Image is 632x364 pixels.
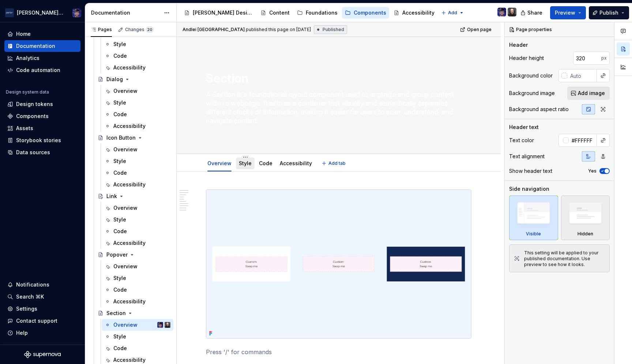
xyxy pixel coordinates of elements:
[236,155,255,171] div: Style
[207,160,232,166] a: Overview
[106,251,128,258] div: Popover
[509,153,545,160] div: Text alignment
[204,70,470,87] textarea: Section
[113,169,127,177] div: Code
[550,6,586,19] button: Preview
[125,27,154,33] div: Changes
[4,315,80,327] button: Contact support
[102,167,173,179] a: Code
[102,331,173,342] a: Style
[4,291,80,303] button: Search ⌘K
[280,160,312,166] a: Accessibility
[4,303,80,315] a: Settings
[95,132,173,144] a: Icon Button
[319,158,349,168] button: Add tab
[181,5,437,20] div: Page tree
[102,296,173,307] a: Accessibility
[16,113,49,120] div: Components
[4,64,80,76] a: Code automation
[4,327,80,339] button: Help
[4,134,80,146] a: Storybook stories
[113,158,126,165] div: Style
[527,9,542,16] span: Share
[16,329,28,337] div: Help
[4,98,80,110] a: Design tokens
[146,27,154,33] span: 20
[599,9,618,16] span: Publish
[16,281,49,288] div: Notifications
[5,8,14,17] img: f0306bc8-3074-41fb-b11c-7d2e8671d5eb.png
[4,279,80,291] button: Notifications
[113,239,146,247] div: Accessibility
[102,120,173,132] a: Accessibility
[555,9,575,16] span: Preview
[102,284,173,296] a: Code
[259,160,272,166] a: Code
[113,122,146,130] div: Accessibility
[102,50,173,62] a: Code
[165,322,170,328] img: Teunis Vorsteveld
[113,181,146,188] div: Accessibility
[458,24,495,35] a: Open page
[113,87,138,95] div: Overview
[16,293,44,300] div: Search ⌘K
[257,7,293,19] a: Content
[306,9,338,16] div: Foundations
[509,196,558,240] div: Visible
[16,54,39,62] div: Analytics
[509,124,539,131] div: Header text
[181,7,256,19] a: [PERSON_NAME] Design
[113,263,138,270] div: Overview
[323,27,344,33] span: Published
[183,27,245,33] span: Andlei [GEOGRAPHIC_DATA]
[16,137,61,144] div: Storybook stories
[113,228,127,235] div: Code
[106,134,136,141] div: Icon Button
[509,137,534,144] div: Text color
[517,6,547,19] button: Share
[113,41,126,48] div: Style
[509,41,528,49] div: Header
[193,9,253,16] div: [PERSON_NAME] Design
[509,90,555,97] div: Background image
[106,76,123,83] div: Dialog
[113,321,138,329] div: Overview
[17,9,64,16] div: [PERSON_NAME] Airlines
[402,9,434,16] div: Accessibility
[239,160,252,166] a: Style
[567,69,597,82] input: Auto
[16,305,37,312] div: Settings
[102,225,173,237] a: Code
[106,193,117,200] div: Link
[113,333,126,340] div: Style
[497,8,506,16] img: Colin LeBlanc
[4,147,80,158] a: Data sources
[509,106,569,113] div: Background aspect ratio
[102,319,173,331] a: OverviewColin LeBlancTeunis Vorsteveld
[439,8,466,18] button: Add
[354,9,386,16] div: Components
[342,7,389,19] a: Components
[16,317,57,325] div: Contact support
[113,146,138,153] div: Overview
[113,298,146,305] div: Accessibility
[561,196,610,240] div: Hidden
[95,249,173,261] a: Popover
[72,8,81,17] img: Colin LeBlanc
[509,72,553,79] div: Background color
[206,190,471,338] img: 5a7ee8ef-9bfe-4bae-a92b-210987e19956.png
[16,30,31,38] div: Home
[102,109,173,120] a: Code
[601,55,607,61] p: px
[269,9,290,16] div: Content
[4,28,80,40] a: Home
[24,351,61,358] svg: Supernova Logo
[246,27,311,33] div: published this page on [DATE]
[102,179,173,190] a: Accessibility
[102,261,173,272] a: Overview
[578,90,605,97] span: Add image
[16,149,50,156] div: Data sources
[1,5,83,20] button: [PERSON_NAME] AirlinesColin LeBlanc
[106,310,126,317] div: Section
